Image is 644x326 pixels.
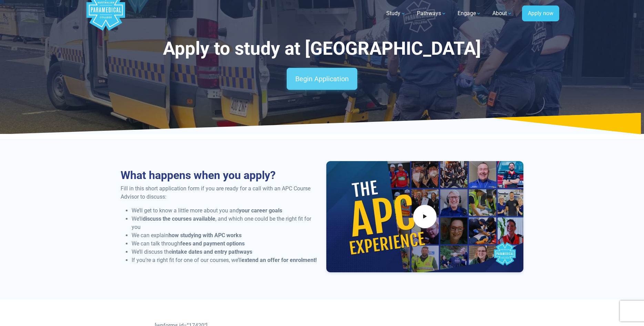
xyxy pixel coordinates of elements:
li: We’ll , and which one could be the right fit for you [132,215,318,231]
li: We can talk through [132,240,318,248]
li: We’ll discuss the [132,248,318,256]
strong: how studying with APC works [168,232,242,239]
a: Begin Application [287,68,357,90]
strong: extend an offer for enrolment! [242,257,317,263]
strong: fees and payment options [180,240,245,247]
a: Study [382,4,410,23]
li: We can explain [132,231,318,240]
a: About [488,4,517,23]
a: Apply now [522,6,559,21]
li: We’ll get to know a little more about you and [132,207,318,215]
a: Pathways [413,4,451,23]
h2: What happens when you apply? [121,169,318,182]
strong: your career goals [239,207,282,214]
p: Fill in this short application form if you are ready for a call with an APC Course Advisor to dis... [121,185,318,201]
strong: discuss the courses available [143,215,215,222]
a: Engage [453,4,485,23]
strong: intake dates and entry pathways [172,249,252,255]
h1: Apply to study at [GEOGRAPHIC_DATA] [121,38,524,60]
li: If you’re a right fit for one of our courses, we’ll [132,256,318,264]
